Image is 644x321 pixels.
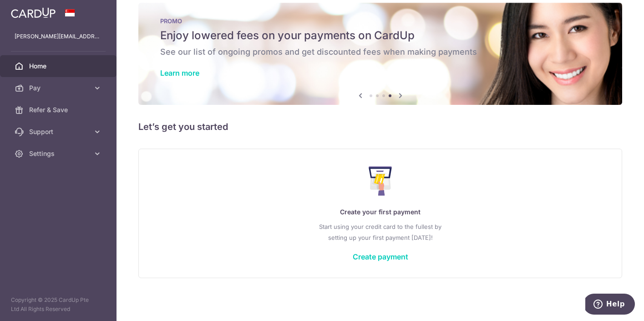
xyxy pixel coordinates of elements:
span: Pay [29,83,89,93]
h5: Let’s get you started [138,119,622,134]
p: Start using your credit card to the fullest by setting up your first payment [DATE]! [157,221,603,243]
a: Create payment [353,252,408,261]
span: Home [29,62,89,71]
img: Latest Promos banner [138,3,622,105]
h5: Enjoy lowered fees on your payments on CardUp [160,28,600,43]
iframe: Opens a widget where you can find more information [585,294,635,316]
img: CardUp [11,7,56,18]
h6: See our list of ongoing promos and get discounted fees when making payments [160,47,600,57]
span: Support [29,127,89,136]
p: PROMO [160,17,600,25]
p: [PERSON_NAME][EMAIL_ADDRESS][DOMAIN_NAME] [15,32,102,41]
span: Refer & Save [29,105,89,114]
img: Make Payment [369,166,392,196]
p: Create your first payment [157,207,603,217]
span: Settings [29,149,89,158]
a: Learn more [160,68,199,78]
